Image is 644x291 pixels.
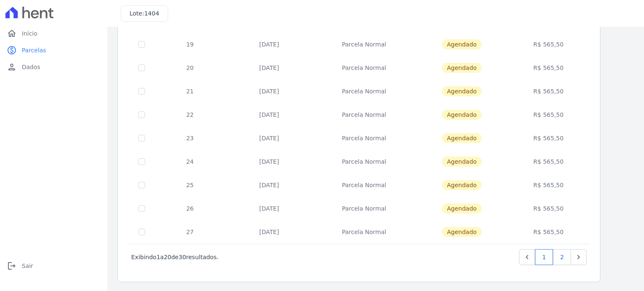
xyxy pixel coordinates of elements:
span: Sair [22,262,33,270]
td: Parcela Normal [313,150,415,173]
span: 1404 [144,10,159,17]
td: R$ 565,50 [509,103,588,126]
td: 21 [155,80,225,103]
td: R$ 565,50 [509,150,588,173]
td: [DATE] [225,33,313,56]
td: 27 [155,220,225,244]
span: Agendado [442,110,482,120]
td: [DATE] [225,150,313,173]
span: 20 [164,254,171,260]
td: [DATE] [225,173,313,197]
span: Parcelas [22,46,46,54]
a: paidParcelas [3,42,104,59]
span: Agendado [442,227,482,237]
span: Agendado [442,39,482,49]
td: R$ 565,50 [509,220,588,244]
td: Parcela Normal [313,173,415,197]
td: R$ 565,50 [509,56,588,80]
a: personDados [3,59,104,75]
span: Agendado [442,157,482,167]
a: logoutSair [3,258,104,274]
td: Parcela Normal [313,103,415,126]
td: 20 [155,56,225,80]
td: [DATE] [225,56,313,80]
span: 30 [179,254,186,260]
span: Agendado [442,86,482,96]
span: Dados [22,63,40,71]
a: homeInício [3,25,104,42]
td: R$ 565,50 [509,197,588,220]
td: [DATE] [225,126,313,150]
span: Agendado [442,203,482,214]
td: 25 [155,173,225,197]
a: Previous [519,249,535,265]
td: R$ 565,50 [509,80,588,103]
td: 23 [155,126,225,150]
td: R$ 565,50 [509,33,588,56]
td: 24 [155,150,225,173]
i: home [7,28,17,39]
i: logout [7,261,17,271]
span: Início [22,29,37,38]
td: 26 [155,197,225,220]
span: Agendado [442,180,482,190]
td: R$ 565,50 [509,173,588,197]
td: 19 [155,33,225,56]
i: paid [7,45,17,55]
td: [DATE] [225,103,313,126]
td: Parcela Normal [313,80,415,103]
td: [DATE] [225,197,313,220]
td: 22 [155,103,225,126]
a: 1 [535,249,553,265]
td: Parcela Normal [313,56,415,80]
td: [DATE] [225,80,313,103]
td: Parcela Normal [313,197,415,220]
td: Parcela Normal [313,220,415,244]
a: Next [571,249,587,265]
i: person [7,62,17,72]
td: R$ 565,50 [509,126,588,150]
span: Agendado [442,63,482,73]
td: Parcela Normal [313,33,415,56]
p: Exibindo a de resultados. [131,253,218,261]
span: Agendado [442,133,482,143]
td: [DATE] [225,220,313,244]
h3: Lote: [130,9,159,18]
span: 1 [156,254,160,260]
a: 2 [553,249,571,265]
td: Parcela Normal [313,126,415,150]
